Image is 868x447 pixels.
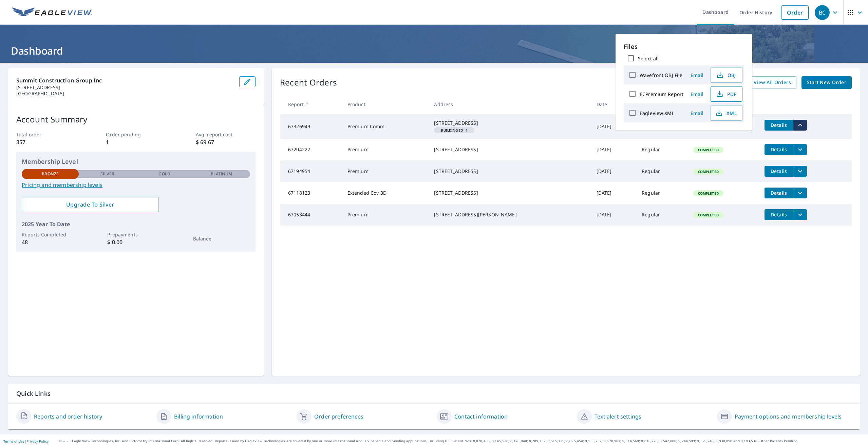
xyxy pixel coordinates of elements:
[22,181,250,189] a: Pricing and membership levels
[42,171,59,177] p: Bronze
[27,201,153,208] span: Upgrade To Silver
[765,188,793,198] button: detailsBtn-67118123
[437,129,472,132] span: 1
[686,89,708,99] button: Email
[8,44,860,58] h1: Dashboard
[434,168,585,175] div: [STREET_ADDRESS]
[107,238,164,246] p: $ 0.00
[211,171,232,177] p: Platinum
[694,191,723,196] span: Completed
[434,120,585,127] div: [STREET_ADDRESS]
[686,70,708,80] button: Email
[711,105,742,121] button: XML
[280,76,337,89] p: Recent Orders
[781,5,809,20] a: Order
[591,160,637,182] td: [DATE]
[591,139,637,160] td: [DATE]
[689,110,705,116] span: Email
[686,108,708,118] button: Email
[715,90,737,98] span: PDF
[807,78,846,87] span: Start New Order
[640,72,682,78] label: Wavefront OBJ File
[342,114,429,139] td: Premium Comm.
[591,114,637,139] td: [DATE]
[196,138,256,146] p: $ 69.67
[429,94,591,114] th: Address
[711,67,742,83] button: OBJ
[16,113,256,125] p: Account Summary
[434,211,585,218] div: [STREET_ADDRESS][PERSON_NAME]
[314,412,363,421] a: Order preferences
[636,160,687,182] td: Regular
[193,235,250,242] p: Balance
[765,120,793,131] button: detailsBtn-67326949
[434,190,585,196] div: [STREET_ADDRESS]
[636,182,687,204] td: Regular
[765,209,793,220] button: detailsBtn-67053444
[735,412,842,421] a: Payment options and membership levels
[280,160,342,182] td: 67194954
[16,389,852,398] p: Quick Links
[100,171,115,177] p: Silver
[694,213,723,217] span: Completed
[22,197,159,212] a: Upgrade To Silver
[754,78,791,87] span: View All Orders
[22,238,79,246] p: 48
[636,204,687,226] td: Regular
[801,76,852,89] a: Start New Order
[715,71,737,79] span: OBJ
[22,231,79,238] p: Reports Completed
[636,139,687,160] td: Regular
[793,144,807,155] button: filesDropdownBtn-67204222
[26,439,49,444] a: Privacy Policy
[595,412,641,421] a: Text alert settings
[22,157,250,166] p: Membership Level
[769,122,789,128] span: Details
[16,91,234,97] p: [GEOGRAPHIC_DATA]
[591,182,637,204] td: [DATE]
[689,91,705,97] span: Email
[22,220,250,228] p: 2025 Year To Date
[769,211,789,218] span: Details
[715,109,737,117] span: XML
[342,160,429,182] td: Premium
[694,169,723,174] span: Completed
[793,209,807,220] button: filesDropdownBtn-67053444
[765,166,793,177] button: detailsBtn-67194954
[3,439,49,443] p: |
[106,131,166,138] p: Order pending
[106,138,166,146] p: 1
[280,114,342,139] td: 67326949
[624,42,744,51] p: Files
[280,182,342,204] td: 67118123
[441,129,463,132] em: Building ID
[59,439,865,444] p: © 2025 Eagle View Technologies, Inc. and Pictometry International Corp. All Rights Reserved. Repo...
[765,144,793,155] button: detailsBtn-67204222
[640,91,683,97] label: ECPremium Report
[12,7,92,18] img: EV Logo
[815,5,830,20] div: BC
[34,412,102,421] a: Reports and order history
[342,139,429,160] td: Premium
[793,166,807,177] button: filesDropdownBtn-67194954
[689,72,705,78] span: Email
[16,84,234,91] p: [STREET_ADDRESS]
[769,190,789,196] span: Details
[280,204,342,226] td: 67053444
[3,439,24,444] a: Terms of Use
[280,94,342,114] th: Report #
[591,204,637,226] td: [DATE]
[280,139,342,160] td: 67204222
[711,86,742,102] button: PDF
[107,231,164,238] p: Prepayments
[16,76,234,84] p: Summit Construction Group inc
[769,146,789,153] span: Details
[454,412,508,421] a: Contact information
[640,110,674,116] label: EagleView XML
[342,182,429,204] td: Extended Cov 3D
[769,168,789,174] span: Details
[174,412,223,421] a: Billing information
[342,94,429,114] th: Product
[16,131,76,138] p: Total order
[748,76,796,89] a: View All Orders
